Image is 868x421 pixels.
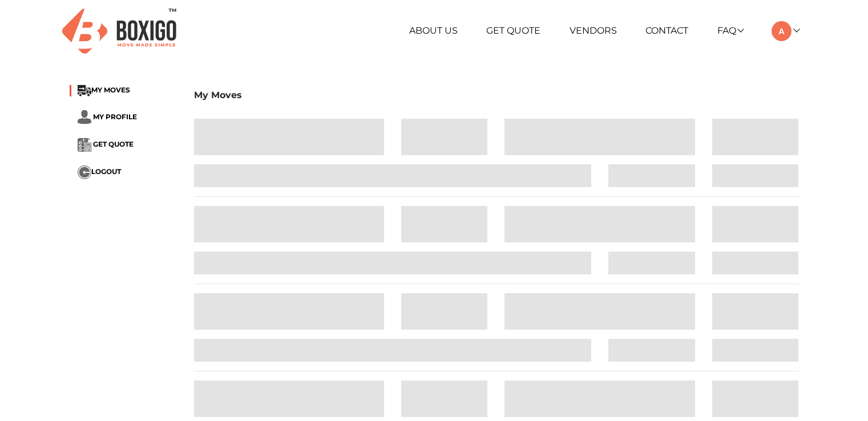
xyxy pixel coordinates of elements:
[93,112,137,121] span: MY PROFILE
[486,25,540,36] a: Get Quote
[78,165,91,179] img: ...
[78,140,134,148] a: ... GET QUOTE
[645,25,688,36] a: Contact
[78,110,91,124] img: ...
[62,9,176,54] img: Boxigo
[409,25,458,36] a: About Us
[78,85,91,96] img: ...
[91,86,130,94] span: MY MOVES
[78,86,130,94] a: ...MY MOVES
[570,25,617,36] a: Vendors
[91,167,121,176] span: LOGOUT
[78,112,137,121] a: ... MY PROFILE
[78,165,121,179] button: ...LOGOUT
[194,90,799,100] h3: My Moves
[78,138,91,152] img: ...
[93,140,134,148] span: GET QUOTE
[717,25,743,36] a: FAQ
